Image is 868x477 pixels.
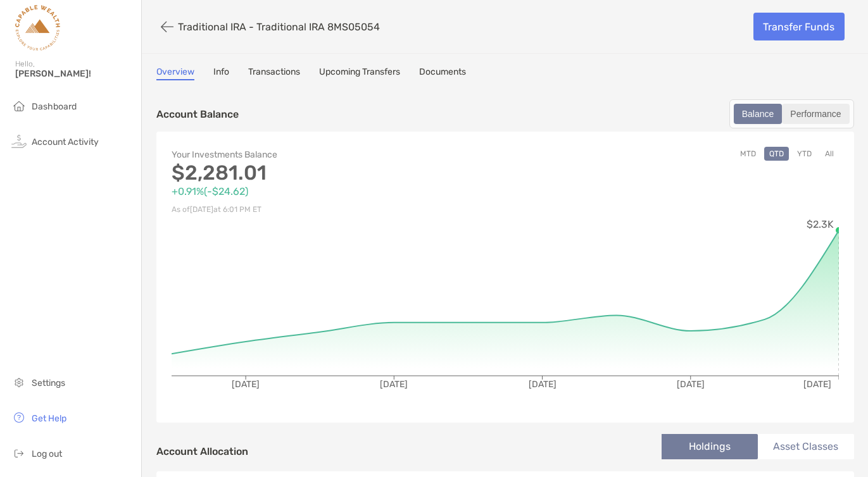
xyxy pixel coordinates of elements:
div: Performance [783,105,848,123]
p: $2,281.01 [172,165,505,181]
p: Your Investments Balance [172,147,505,163]
a: Info [213,66,229,80]
span: Account Activity [32,137,99,147]
img: activity icon [11,133,27,149]
li: Holdings [662,434,758,459]
p: Traditional IRA - Traditional IRA 8MS05054 [178,21,380,33]
button: All [820,147,839,161]
tspan: $2.3K [807,218,834,230]
div: segmented control [729,99,854,128]
button: YTD [792,147,817,161]
tspan: [DATE] [232,379,260,390]
p: Account Balance [156,106,239,122]
tspan: [DATE] [676,379,704,390]
button: MTD [735,147,761,161]
a: Documents [419,66,466,80]
span: Get Help [32,413,66,424]
p: +0.91% ( -$24.62 ) [172,183,505,199]
a: Upcoming Transfers [319,66,400,80]
a: Transfer Funds [753,13,845,40]
tspan: [DATE] [380,379,408,390]
img: settings icon [11,375,27,390]
span: Dashboard [32,101,77,112]
img: Zoe Logo [15,5,60,51]
li: Asset Classes [758,434,854,459]
a: Overview [156,66,194,80]
img: logout icon [11,445,27,461]
span: Log out [32,449,62,459]
div: Balance [735,105,781,123]
tspan: [DATE] [528,379,556,390]
p: As of [DATE] at 6:01 PM ET [172,202,505,218]
button: QTD [764,147,789,161]
a: Transactions [248,66,300,80]
img: household icon [11,98,27,113]
img: get-help icon [11,410,27,425]
h4: Account Allocation [156,445,248,457]
span: Settings [32,378,65,388]
span: [PERSON_NAME]! [15,68,134,79]
tspan: [DATE] [803,379,831,390]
